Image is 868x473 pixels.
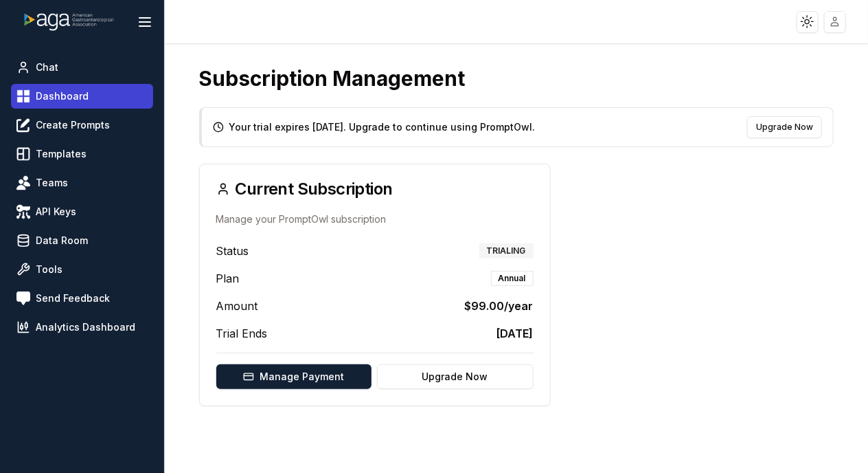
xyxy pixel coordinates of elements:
span: Dashboard [36,89,89,103]
a: Data Room [11,228,153,253]
img: feedback [16,291,30,305]
span: $99.00 /year [465,298,534,314]
button: Upgrade Now [747,116,822,138]
span: Plan [216,270,240,287]
a: Chat [11,55,153,80]
span: Status [216,243,249,259]
span: Create Prompts [36,118,110,132]
h1: Subscription Management [199,66,466,91]
div: Your trial expires [DATE]. Upgrade to continue using PromptOwl. [229,120,536,134]
span: Amount [216,298,258,314]
a: Dashboard [11,84,153,109]
span: Teams [36,176,68,190]
span: Tools [36,263,62,276]
span: Analytics Dashboard [36,320,135,334]
div: TRIALING [479,243,534,258]
a: API Keys [11,199,153,224]
span: Trial Ends [216,325,268,342]
a: Create Prompts [11,113,153,137]
span: API Keys [36,205,76,219]
h3: Current Subscription [216,181,534,197]
a: Analytics Dashboard [11,315,153,340]
div: Annual [491,271,534,286]
a: Send Feedback [11,286,153,311]
span: Chat [36,60,58,74]
button: Upgrade Now [377,364,534,389]
span: Data Room [36,234,88,247]
span: Send Feedback [36,291,110,305]
span: Templates [36,147,87,161]
button: Manage Payment [216,364,372,389]
a: Templates [11,142,153,166]
img: placeholder-user.jpg [825,12,845,32]
p: Manage your PromptOwl subscription [216,212,534,226]
a: Tools [11,257,153,282]
span: [DATE] [496,325,534,342]
a: Teams [11,170,153,195]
